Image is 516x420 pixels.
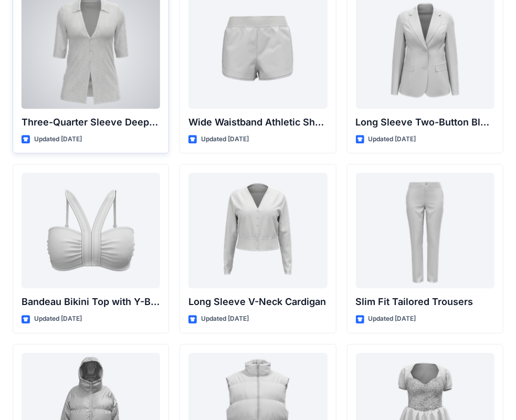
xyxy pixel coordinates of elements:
[22,115,160,130] p: Three-Quarter Sleeve Deep V-Neck Button-Down Top
[356,295,494,309] p: Slim Fit Tailored Trousers
[356,173,494,288] a: Slim Fit Tailored Trousers
[22,295,160,309] p: Bandeau Bikini Top with Y-Back Straps and Stitch Detail
[34,134,82,145] p: Updated [DATE]
[188,115,327,130] p: Wide Waistband Athletic Shorts
[188,295,327,309] p: Long Sleeve V-Neck Cardigan
[188,173,327,288] a: Long Sleeve V-Neck Cardigan
[368,313,416,324] p: Updated [DATE]
[368,134,416,145] p: Updated [DATE]
[201,313,249,324] p: Updated [DATE]
[34,313,82,324] p: Updated [DATE]
[356,115,494,130] p: Long Sleeve Two-Button Blazer with Flap Pockets
[22,173,160,288] a: Bandeau Bikini Top with Y-Back Straps and Stitch Detail
[201,134,249,145] p: Updated [DATE]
